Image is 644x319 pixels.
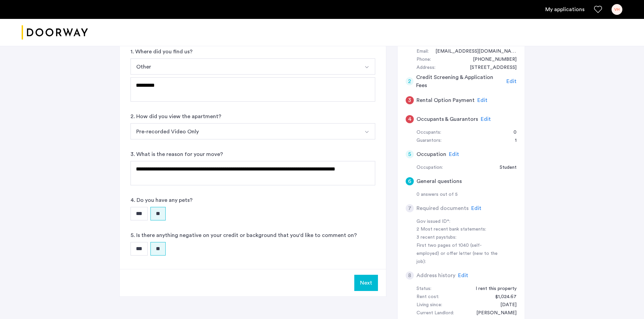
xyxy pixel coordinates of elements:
[481,116,491,122] span: Edit
[449,152,459,157] span: Edit
[506,79,517,84] span: Edit
[364,129,369,135] img: arrow
[406,177,414,185] div: 6
[22,20,88,45] a: Cazamio logo
[416,73,504,89] h5: Credit Screening & Application Fees
[429,48,517,56] div: v.huynh0917@gmail.com
[416,177,462,185] h5: General questions
[130,231,357,239] label: 5. Is there anything negative on your credit or background that you'd like to comment on?
[470,309,517,317] div: Marsha Solko
[416,137,442,145] div: Guarantors:
[507,129,517,137] div: 0
[416,293,439,301] div: Rent cost:
[471,206,481,211] span: Edit
[469,285,517,293] div: I rent this property
[354,275,378,291] button: Next
[406,271,414,280] div: 8
[130,196,193,204] label: 4. Do you have any pets?
[416,150,446,158] h5: Occupation
[477,98,487,103] span: Edit
[406,150,414,158] div: 5
[364,64,369,70] img: arrow
[493,164,517,172] div: Student
[416,164,443,172] div: Occupation:
[359,123,375,139] button: Select option
[416,96,475,104] h5: Rental Option Payment
[416,64,435,72] div: Address:
[463,64,517,72] div: 1368 Pacific Street, #3
[416,48,429,56] div: Email:
[416,225,502,234] div: 2 Most recent bank statements:
[508,137,517,145] div: 1
[130,123,359,139] button: Select option
[612,4,622,15] div: VH
[406,96,414,104] div: 3
[416,234,502,242] div: 3 recent paystubs:
[416,285,431,293] div: Status:
[416,56,431,64] div: Phone:
[406,204,414,212] div: 7
[594,5,602,14] a: Favorites
[416,301,442,309] div: Living since:
[494,301,517,309] div: 09/01/2024
[130,150,223,158] label: 3. What is the reason for your move?
[416,218,502,226] div: Gov issued ID*:
[488,293,517,301] div: $1,024.67
[406,115,414,123] div: 4
[359,58,375,75] button: Select option
[466,56,517,64] div: +12035034119
[545,5,585,14] a: My application
[130,112,221,121] label: 2. How did you view the apartment?
[416,309,454,317] div: Current Landlord:
[416,271,455,280] h5: Address history
[130,48,193,56] label: 1. Where did you find us?
[416,191,517,199] div: 0 answers out of 5
[406,77,414,85] div: 2
[416,242,502,266] div: First two pages of 1040 (self-employed) or offer letter (new to the job):
[416,204,469,212] h5: Required documents
[416,115,478,123] h5: Occupants & Guarantors
[416,129,441,137] div: Occupants:
[130,58,359,75] button: Select option
[22,20,88,45] img: logo
[458,273,468,278] span: Edit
